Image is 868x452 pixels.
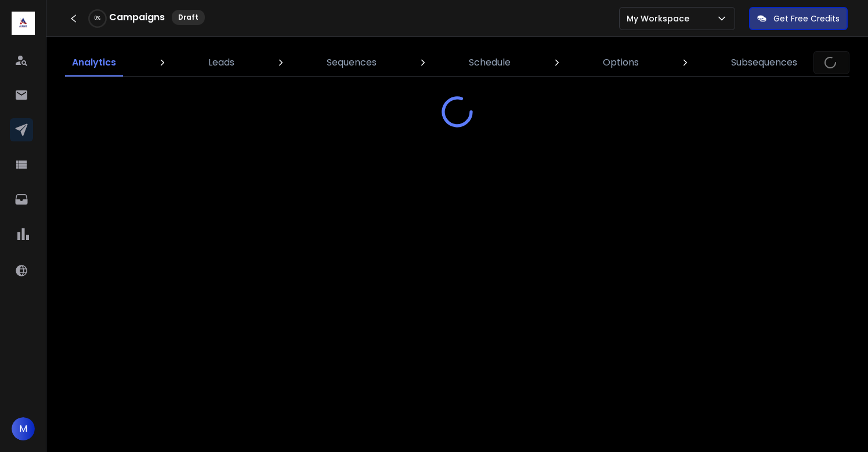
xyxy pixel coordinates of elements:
[773,13,840,24] p: Get Free Credits
[327,56,377,70] p: Sequences
[320,49,384,76] a: Sequences
[469,56,511,70] p: Schedule
[731,56,797,70] p: Subsequences
[208,56,234,70] p: Leads
[596,49,646,76] a: Options
[65,49,123,76] a: Analytics
[72,56,116,70] p: Analytics
[724,49,804,76] a: Subsequences
[627,13,694,24] p: My Workspace
[172,10,205,25] div: Draft
[12,417,35,440] button: M
[95,15,100,22] p: 0 %
[603,56,639,70] p: Options
[749,7,848,30] button: Get Free Credits
[462,49,518,76] a: Schedule
[201,49,241,76] a: Leads
[109,10,165,24] h1: Campaigns
[12,12,35,35] img: logo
